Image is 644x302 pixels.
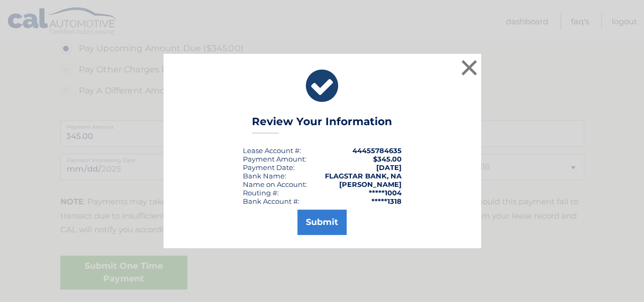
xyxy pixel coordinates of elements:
[243,163,293,172] span: Payment Date
[243,188,279,197] div: Routing #:
[252,115,392,134] h3: Review Your Information
[243,180,307,188] div: Name on Account:
[243,146,301,155] div: Lease Account #:
[373,155,402,163] span: $345.00
[243,155,306,163] div: Payment Amount:
[339,180,402,188] strong: [PERSON_NAME]
[459,57,480,78] button: ×
[243,163,295,172] div: :
[243,172,286,180] div: Bank Name:
[297,210,347,235] button: Submit
[352,146,402,155] strong: 44455784635
[376,163,402,172] span: [DATE]
[243,197,300,205] div: Bank Account #:
[325,172,402,180] strong: FLAGSTAR BANK, NA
